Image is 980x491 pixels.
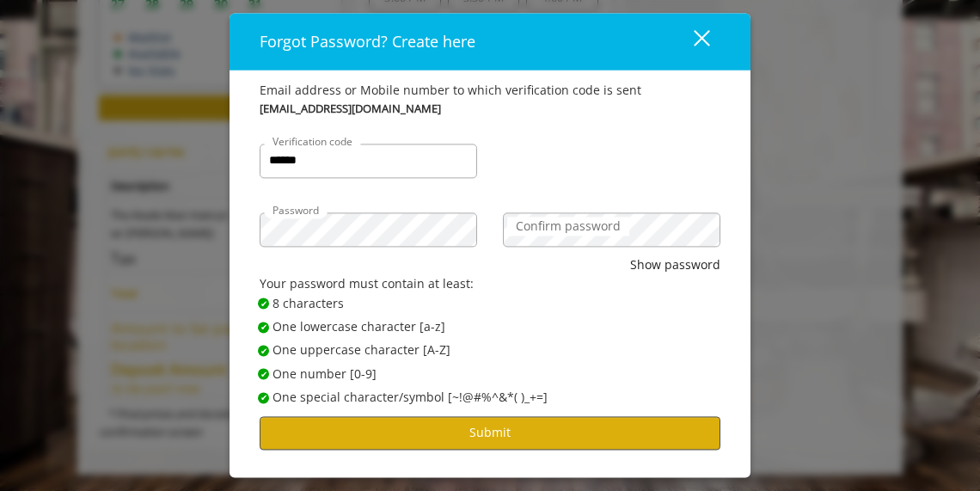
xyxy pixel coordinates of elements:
[662,24,720,59] button: close dialog
[260,275,720,294] div: Your password must contain at least:
[260,297,267,310] span: ✔
[503,212,720,247] input: Confirm password
[260,367,267,381] span: ✔
[260,321,267,334] span: ✔
[264,133,361,150] label: Verification code
[273,317,445,336] span: One lowercase character [a-z]
[273,389,548,408] span: One special character/symbol [~!@#%^&*( )_+=]
[264,202,328,218] label: Password
[260,416,720,450] button: Submit
[260,100,441,118] b: [EMAIL_ADDRESS][DOMAIN_NAME]
[273,294,344,313] span: 8 characters
[260,31,475,52] span: Forgot Password? Create here
[674,28,708,54] div: close dialog
[260,344,267,358] span: ✔
[630,255,720,274] button: Show password
[273,365,377,384] span: One number [0-9]
[260,81,720,100] div: Email address or Mobile number to which verification code is sent
[273,341,450,360] span: One uppercase character [A-Z]
[507,217,629,236] label: Confirm password
[260,212,477,247] input: Password
[260,391,267,405] span: ✔
[260,144,477,178] input: Verification code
